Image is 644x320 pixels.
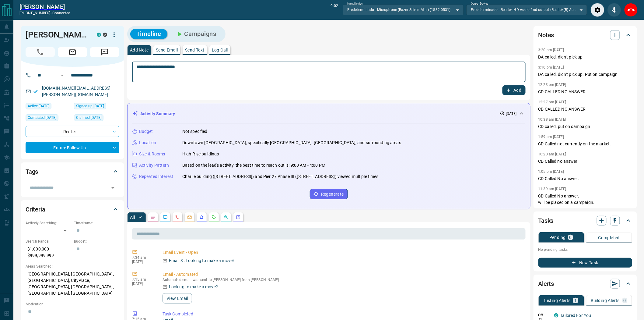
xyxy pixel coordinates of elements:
[26,220,71,226] p: Actively Searching:
[591,298,620,303] p: Building Alerts
[26,47,55,57] span: Call
[169,258,235,264] p: Email 3 : Looking to make a move?
[554,313,558,318] div: condos.ca
[26,114,71,123] div: Fri Aug 15 2025
[130,29,167,39] button: Timeline
[343,5,464,15] div: Predeterminado - Microphone (Razer Seiren Mini) (1532:0531)
[140,111,175,117] p: Activity Summary
[28,103,49,109] span: Active [DATE]
[26,103,71,111] div: Thu Aug 14 2025
[538,83,566,87] p: 12:23 pm [DATE]
[132,255,153,260] p: 7:34 am
[538,152,566,156] p: 10:20 am [DATE]
[74,220,119,226] p: Timeframe:
[26,126,119,137] div: Renter
[538,216,554,226] h2: Tasks
[109,184,117,192] button: Open
[182,173,379,180] p: Charlie building ([STREET_ADDRESS]) and Pier 27 Phase III ([STREET_ADDRESS]) viewed multiple times
[151,215,156,220] svg: Notes
[26,142,119,153] div: Future Follow Up
[26,244,71,261] p: $1,000,000 - $999,999,999
[103,33,107,37] div: mrloft.ca
[26,269,119,298] p: [GEOGRAPHIC_DATA], [GEOGRAPHIC_DATA], [GEOGRAPHIC_DATA], CityPlace, [GEOGRAPHIC_DATA], [GEOGRAPHI...
[187,215,192,220] svg: Emails
[502,85,526,95] button: Add
[163,249,523,256] p: Email Event - Open
[163,311,523,317] p: Task Completed
[26,30,88,40] h1: [PERSON_NAME]
[347,2,363,6] label: Input Device
[76,115,101,121] span: Claimed [DATE]
[560,313,591,318] a: Tailored For You
[139,162,169,169] p: Activity Pattern
[538,193,632,206] p: CD Called No answer. will be placed on a campaign.
[170,29,222,39] button: Campaigns
[538,30,554,40] h2: Notes
[169,284,218,290] p: Looking to make a move?
[132,277,153,282] p: 7:15 am
[139,128,153,135] p: Budget
[538,123,632,130] p: CD called, put on campaign.
[538,117,566,122] p: 10:38 am [DATE]
[74,239,119,244] p: Budget:
[139,173,173,180] p: Repeated Interest
[310,189,348,199] button: Regenerate
[607,3,621,17] div: Mute
[591,3,604,17] div: Audio Settings
[569,235,572,240] p: 0
[26,202,119,217] div: Criteria
[538,258,632,268] button: New Task
[538,276,632,291] div: Alerts
[471,2,488,6] label: Output Device
[26,239,71,244] p: Search Range:
[538,54,632,60] p: DA called, didn't pick up
[26,164,119,179] div: Tags
[538,65,564,69] p: 3:10 pm [DATE]
[574,298,577,303] p: 1
[506,111,517,116] p: [DATE]
[212,215,216,220] svg: Requests
[163,293,192,304] button: View Email
[467,5,587,15] div: Predeterminado - Realtek HD Audio 2nd output (Realtek(R) Audio)
[130,48,149,52] p: Add Note
[132,282,153,286] p: [DATE]
[538,89,632,95] p: CD CALLED NO ANSWER
[182,140,401,146] p: Downtown [GEOGRAPHIC_DATA], specifically [GEOGRAPHIC_DATA], [GEOGRAPHIC_DATA], and surrounding areas
[538,141,632,147] p: CD Called not currently on the market.
[538,158,632,165] p: CD Called no answer.
[74,114,119,123] div: Thu Nov 18 2021
[139,140,156,146] p: Location
[236,215,241,220] svg: Agent Actions
[224,215,229,220] svg: Opportunities
[598,236,620,240] p: Completed
[130,215,135,219] p: All
[163,271,523,278] p: Email - Automated
[90,47,119,57] span: Message
[58,72,66,79] button: Open
[538,48,564,52] p: 3:20 pm [DATE]
[538,106,632,112] p: CD CALLED NO ANSWER
[182,151,219,157] p: High-Rise buildings
[182,162,325,169] p: Based on the lead's activity, the best time to reach out is: 9:00 AM - 4:00 PM
[163,278,523,282] p: Automated email was sent to [PERSON_NAME] from [PERSON_NAME]
[139,151,165,157] p: Size & Rooms
[538,135,564,139] p: 1:59 pm [DATE]
[19,3,70,10] a: [PERSON_NAME]
[97,33,101,37] div: condos.ca
[182,128,208,135] p: Not specified
[42,86,111,97] a: [DOMAIN_NAME][EMAIL_ADDRESS][PERSON_NAME][DOMAIN_NAME]
[538,176,632,182] p: CD Called No answer.
[538,245,632,254] p: No pending tasks
[544,298,571,303] p: Listing Alerts
[28,115,56,121] span: Contacted [DATE]
[538,28,632,42] div: Notes
[331,3,338,17] p: 0:02
[538,71,632,78] p: DA called, didn't pick up. Put on campaign
[19,10,70,16] p: [PHONE_NUMBER] -
[549,235,566,240] p: Pending
[538,187,566,191] p: 11:39 am [DATE]
[185,48,205,52] p: Send Text
[538,169,564,174] p: 1:05 pm [DATE]
[538,312,551,318] p: Off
